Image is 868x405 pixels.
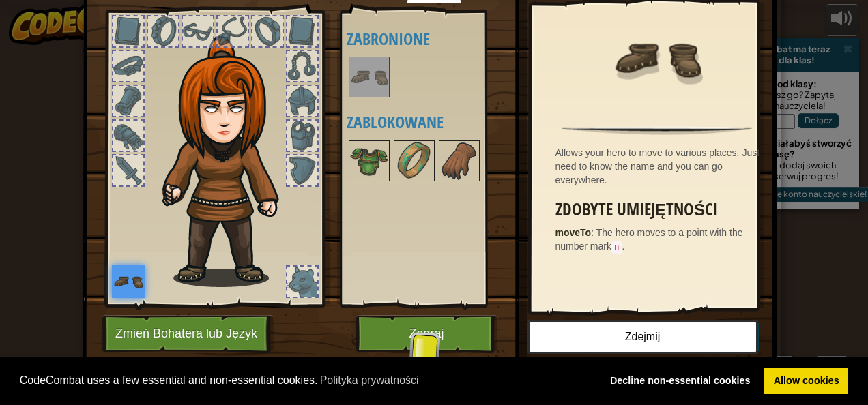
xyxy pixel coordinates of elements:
img: portrait.png [350,142,388,180]
img: hair_f2.png [156,36,303,287]
h3: Zdobyte umiejętności [555,200,766,219]
h4: Zablokowane [347,113,518,131]
span: CodeCombat uses a few essential and non-essential cookies. [20,370,590,391]
span: : [591,227,596,238]
img: portrait.png [613,14,701,103]
div: Allows your hero to move to various places. Just need to know the name and you can go everywhere. [555,146,766,187]
button: Zmień Bohatera lub Język [102,315,275,352]
code: n [611,241,622,254]
a: deny cookies [601,367,759,395]
img: portrait.png [440,142,478,180]
a: learn more about cookies [318,370,421,391]
h4: Zabronione [347,30,518,48]
button: Zdejmij [527,320,758,354]
strong: moveTo [555,227,592,238]
a: allow cookies [764,367,848,395]
img: hr.png [562,126,751,135]
img: portrait.png [395,142,433,180]
img: portrait.png [112,265,145,298]
span: The hero moves to a point with the number mark . [555,227,743,252]
button: Zagraj [356,315,498,352]
img: portrait.png [350,58,388,96]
